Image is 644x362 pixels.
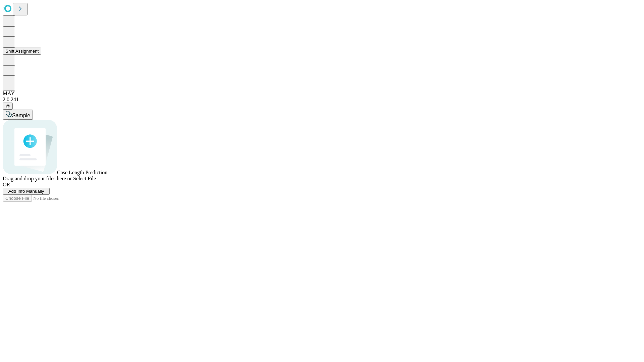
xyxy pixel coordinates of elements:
[3,188,50,195] button: Add Info Manually
[3,90,641,97] div: MAY
[3,182,10,187] span: OR
[3,110,33,120] button: Sample
[12,113,30,118] span: Sample
[8,189,44,194] span: Add Info Manually
[73,176,96,181] span: Select File
[3,97,641,103] div: 2.0.241
[3,103,13,110] button: @
[5,104,10,109] span: @
[57,170,107,175] span: Case Length Prediction
[3,176,72,181] span: Drag and drop your files here or
[3,48,41,55] button: Shift Assignment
